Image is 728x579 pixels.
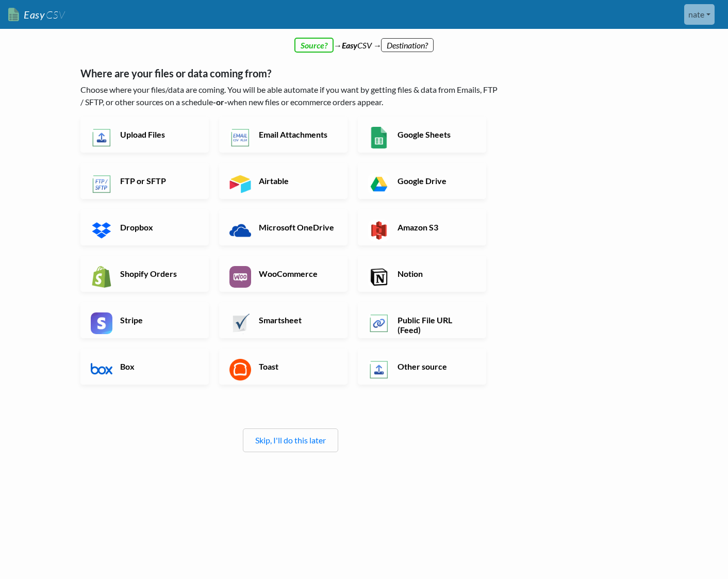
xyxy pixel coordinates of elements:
[358,302,486,338] a: Public File URL (Feed)
[229,220,251,241] img: Microsoft OneDrive App & API
[118,222,198,232] h6: Dropbox
[8,4,65,25] a: EasyCSV
[45,8,65,21] span: CSV
[358,163,486,199] a: Google Drive
[219,302,348,338] a: Smartsheet
[368,173,390,195] img: Google Drive App & API
[80,67,501,79] h5: Where are your files or data coming from?
[684,4,715,25] a: nate
[80,349,209,385] a: Box
[219,163,348,199] a: Airtable
[256,222,337,232] h6: Microsoft OneDrive
[91,359,112,381] img: Box App & API
[219,117,348,153] a: Email Attachments
[80,209,209,245] a: Dropbox
[70,29,658,52] div: → CSV →
[395,269,476,278] h6: Notion
[358,256,486,292] a: Notion
[91,173,112,195] img: FTP or SFTP App & API
[395,222,476,232] h6: Amazon S3
[368,312,390,334] img: Public File URL App & API
[229,266,251,288] img: WooCommerce App & API
[255,435,326,445] a: Skip, I'll do this later
[368,220,390,241] img: Amazon S3 App & API
[368,127,390,148] img: Google Sheets App & API
[91,312,112,334] img: Stripe App & API
[395,361,476,371] h6: Other source
[256,129,337,139] h6: Email Attachments
[358,349,486,385] a: Other source
[118,361,198,371] h6: Box
[368,266,390,288] img: Notion App & API
[80,302,209,338] a: Stripe
[395,315,476,335] h6: Public File URL (Feed)
[219,256,348,292] a: WooCommerce
[219,209,348,245] a: Microsoft OneDrive
[91,266,112,288] img: Shopify App & API
[395,129,476,139] h6: Google Sheets
[229,127,251,148] img: Email New CSV or XLSX File App & API
[229,312,251,334] img: Smartsheet App & API
[256,269,337,278] h6: WooCommerce
[229,173,251,195] img: Airtable App & API
[395,176,476,186] h6: Google Drive
[80,117,209,153] a: Upload Files
[80,84,501,108] p: Choose where your files/data are coming. You will be able automate if you want by getting files &...
[118,129,198,139] h6: Upload Files
[118,269,198,278] h6: Shopify Orders
[256,176,337,186] h6: Airtable
[213,97,227,107] b: -or-
[91,220,112,241] img: Dropbox App & API
[358,117,486,153] a: Google Sheets
[219,349,348,385] a: Toast
[256,361,337,371] h6: Toast
[256,315,337,325] h6: Smartsheet
[80,256,209,292] a: Shopify Orders
[91,127,112,148] img: Upload Files App & API
[118,315,198,325] h6: Stripe
[358,209,486,245] a: Amazon S3
[368,359,390,381] img: Other Source App & API
[80,163,209,199] a: FTP or SFTP
[118,176,198,186] h6: FTP or SFTP
[229,359,251,381] img: Toast App & API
